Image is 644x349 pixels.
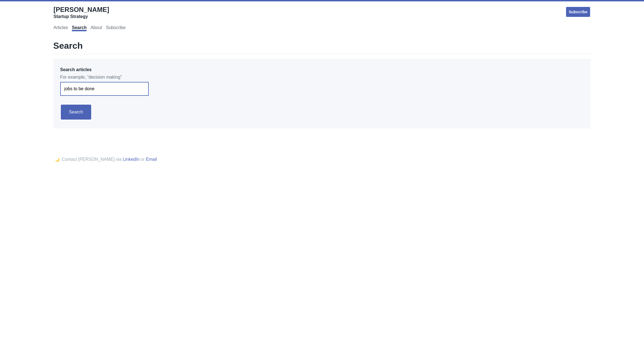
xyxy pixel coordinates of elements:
a: Subscribe [566,6,591,17]
a: LinkedIn [123,157,140,162]
button: 🌙 [53,157,61,162]
h1: Search [53,40,591,54]
input: Search [60,104,92,120]
span: [PERSON_NAME] [54,6,109,13]
a: Search [72,25,87,31]
p: Search articles [60,67,584,73]
a: Subscribe [106,25,125,31]
span: Contact [PERSON_NAME] via [62,157,122,162]
a: Email [146,157,157,162]
a: Articles [54,25,68,31]
div: Startup Strategy [54,14,109,19]
span: or [141,157,145,162]
a: About [90,25,102,31]
span: For example, “decision making" [60,74,584,81]
a: [PERSON_NAME]Startup Strategy [54,6,109,19]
